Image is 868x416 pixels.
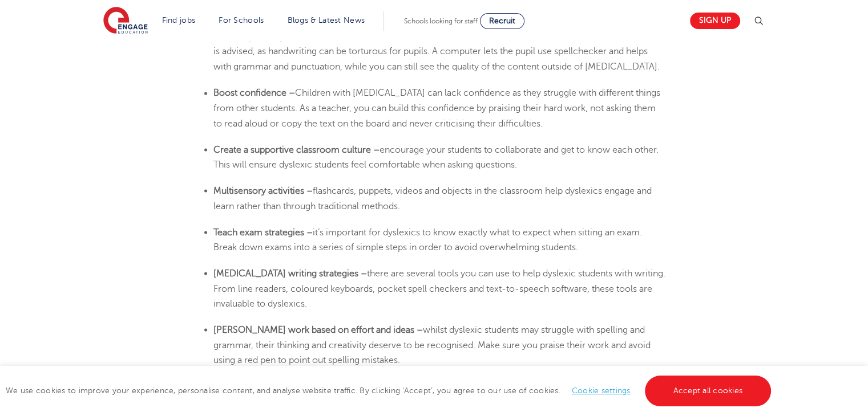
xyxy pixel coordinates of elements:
b: Multisensory activities – [213,185,313,195]
b: Boost confidence – [213,88,295,98]
b: Teach exam strategies – [213,227,313,237]
span: it’s important for dyslexics to know exactly what to expect when sitting an exam. Break down exam... [213,227,642,252]
a: Find jobs [162,16,196,25]
b: Create a supportive classroom culture – [213,144,380,154]
span: We use cookies to improve your experience, personalise content, and analyse website traffic. By c... [6,386,774,395]
img: Engage Education [103,7,148,35]
span: Children with [MEDICAL_DATA] can lack confidence as they struggle with different things from othe... [213,88,660,128]
a: For Schools [219,16,264,25]
span: encourage your students to collaborate and get to know each other. This will ensure dyslexic stud... [213,144,659,169]
a: Cookie settings [572,386,631,395]
a: Accept all cookies [645,376,772,406]
b: [MEDICAL_DATA] writing strategies – [213,268,367,278]
span: Schools looking for staff [404,17,478,25]
span: flashcards, puppets, videos and objects in the classroom help dyslexics engage and learn rather t... [213,185,652,210]
a: Recruit [480,13,524,29]
a: Blogs & Latest News [288,16,365,25]
a: Sign up [690,13,740,29]
b: [PERSON_NAME] work based on effort and ideas – [213,324,423,335]
span: whilst dyslexic students may struggle with spelling and grammar, their thinking and creativity de... [213,324,651,365]
span: Letting a pupil with [MEDICAL_DATA] submit work on a computer for every lesson is advised, as han... [213,31,663,72]
span: there are several tools you can use to help dyslexic students with writing. From line readers, co... [213,268,665,308]
span: Recruit [489,17,515,25]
